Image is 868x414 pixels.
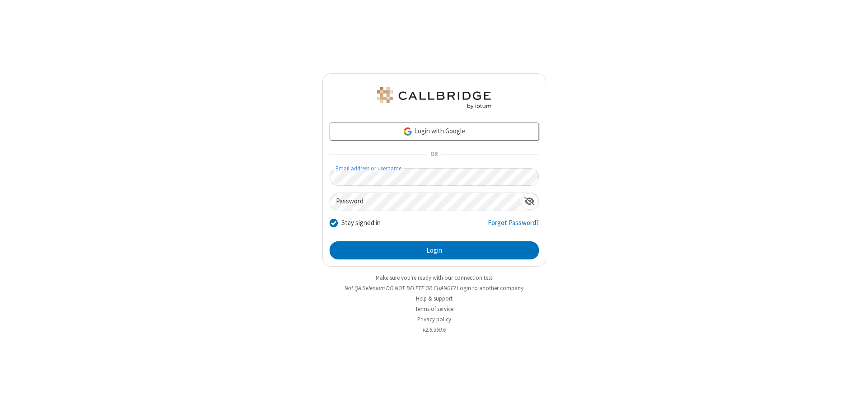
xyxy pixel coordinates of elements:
img: google-icon.png [403,127,413,136]
button: Login to another company [457,284,524,292]
li: v2.6.350.6 [322,325,546,334]
button: Login [330,241,539,259]
label: Stay signed in [341,218,381,228]
a: Login with Google [330,122,539,141]
a: Make sure you're ready with our connection test [376,274,492,282]
a: Privacy policy [417,315,451,323]
div: Show password [521,193,538,210]
span: OR [427,148,441,161]
input: Password [330,193,521,211]
img: QA Selenium DO NOT DELETE OR CHANGE [375,87,493,109]
a: Forgot Password? [488,218,539,235]
li: Not QA Selenium DO NOT DELETE OR CHANGE? [322,284,546,292]
input: Email address or username [330,168,539,186]
a: Terms of service [415,305,453,313]
a: Help & support [416,295,453,302]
